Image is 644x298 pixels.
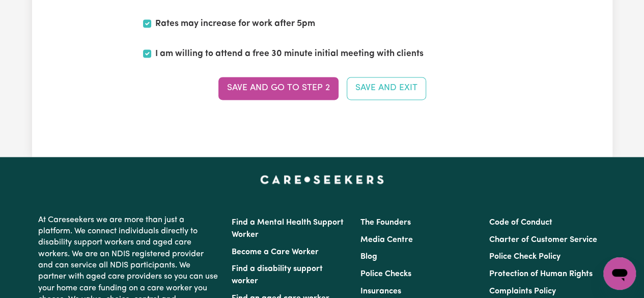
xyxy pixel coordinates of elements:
[260,175,384,183] a: Careseekers home page
[489,218,552,226] a: Code of Conduct
[232,264,323,285] a: Find a disability support worker
[232,218,344,238] a: Find a Mental Health Support Worker
[360,269,411,278] a: Police Checks
[603,257,636,290] iframe: Button to launch messaging window
[360,287,401,295] a: Insurances
[489,269,593,278] a: Protection of Human Rights
[489,287,556,295] a: Complaints Policy
[360,218,411,226] a: The Founders
[489,252,561,260] a: Police Check Policy
[232,248,319,256] a: Become a Care Worker
[489,235,597,243] a: Charter of Customer Service
[360,235,413,243] a: Media Centre
[218,77,339,99] button: Save and go to Step 2
[155,17,315,31] label: Rates may increase for work after 5pm
[360,252,377,260] a: Blog
[347,77,426,99] button: Save and Exit
[155,47,424,61] label: I am willing to attend a free 30 minute initial meeting with clients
